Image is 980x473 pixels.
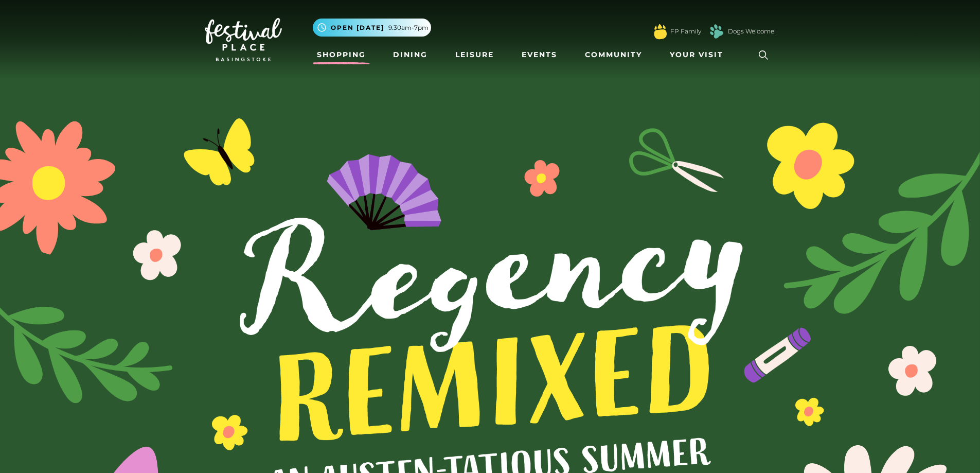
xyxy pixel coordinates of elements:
a: FP Family [670,27,701,36]
a: Leisure [451,45,498,64]
a: Dogs Welcome! [728,27,776,36]
a: Community [581,45,646,64]
a: Events [518,45,561,64]
button: Open [DATE] 9.30am-7pm [313,19,431,37]
img: Festival Place Logo [205,18,282,61]
a: Shopping [313,45,370,64]
a: Your Visit [666,45,733,64]
a: Dining [389,45,432,64]
span: Open [DATE] [331,23,384,32]
span: 9.30am-7pm [388,23,429,32]
span: Your Visit [670,49,723,60]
